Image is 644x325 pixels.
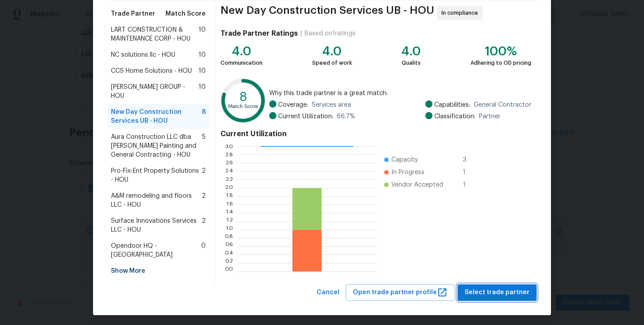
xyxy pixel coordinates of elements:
div: Adhering to OD pricing [470,58,531,67]
div: | [298,29,305,38]
button: Open trade partner profile [346,284,455,301]
text: 2.2 [225,177,233,182]
span: New Day Construction Services UB - HOU [220,6,434,20]
text: 2.4 [225,169,233,174]
span: NC solutions llc - HOU [111,50,175,59]
span: 1 [463,180,477,189]
span: Pro-Fix-Ent Property Solutions - HOU [111,167,202,184]
text: Match Score [228,104,258,109]
span: CCS Home Solutions - HOU [111,67,192,75]
span: Capacity [391,155,418,164]
button: Cancel [313,284,343,301]
span: 10 [199,67,206,75]
text: 1.6 [226,202,233,207]
text: 1.2 [226,219,233,224]
span: 3 [463,155,477,164]
span: 8 [202,108,206,125]
div: 100% [470,47,531,56]
span: 10 [199,83,206,100]
span: 1 [463,168,477,177]
span: 0 [201,242,206,259]
button: Select trade partner [458,284,537,301]
div: Show More [107,263,209,279]
div: Based on 1 ratings [305,29,356,38]
text: 1.0 [226,227,233,232]
text: 0.6 [225,244,233,249]
text: 1.4 [226,210,233,216]
span: Opendoor HQ - [GEOGRAPHIC_DATA] [111,242,201,259]
div: 4.0 [312,47,352,56]
span: Current Utilization: [278,112,333,121]
span: Capabilities: [434,100,470,109]
span: 2 [202,192,206,209]
span: Vendor Accepted [391,180,443,189]
span: 5 [202,133,206,159]
text: 0.0 [225,269,233,274]
text: 1.8 [226,194,233,199]
span: Cancel [317,287,339,298]
text: 2.0 [225,185,233,191]
text: 2.6 [225,160,233,166]
span: Why this trade partner is a great match: [269,89,531,98]
span: In compliance [441,8,482,17]
div: 4.0 [401,47,421,56]
text: 8 [239,91,247,103]
span: LART CONSTRUCTION & MAINTENANCE CORP - HOU [111,25,199,43]
h4: Trade Partner Ratings [220,29,298,38]
text: 3.0 [225,144,233,149]
span: Surface Innovations Services LLC - HOU [111,217,202,234]
div: 4.0 [220,47,263,56]
span: Services area [312,100,351,109]
span: Partner [479,112,500,121]
text: 0.8 [225,235,233,241]
span: In Progress [391,168,424,177]
span: Select trade partner [465,287,530,298]
text: 2.8 [225,152,233,157]
div: Quality [401,58,421,67]
div: Speed of work [312,58,352,67]
span: A&M remodeling and floors LLC - HOU [111,192,202,209]
span: [PERSON_NAME] GROUP - HOU [111,83,199,100]
span: Coverage: [278,100,308,109]
span: 10 [199,50,206,59]
span: Classification: [434,112,475,121]
text: 0.4 [225,252,233,257]
h4: Current Utilization [220,129,531,138]
span: 66.7 % [337,112,355,121]
span: Match Score [165,9,206,18]
span: 10 [199,25,206,43]
span: 2 [202,167,206,184]
span: Open trade partner profile [353,287,448,298]
div: Communication [220,58,263,67]
span: General Contractor [474,100,531,109]
text: 0.2 [225,260,233,266]
span: 2 [202,217,206,234]
span: Trade Partner [111,9,155,18]
span: Aura Construction LLC dba [PERSON_NAME] Painting and General Contracting - HOU [111,133,202,159]
span: New Day Construction Services UB - HOU [111,108,202,125]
